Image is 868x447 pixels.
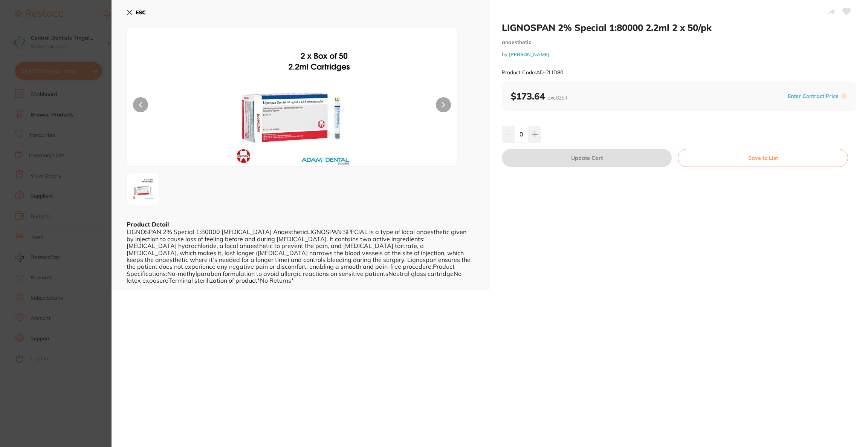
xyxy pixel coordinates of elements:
b: Product Detail [127,220,169,228]
b: $173.64 [511,90,568,102]
label: i [841,93,847,99]
button: ESC [127,6,146,19]
a: [PERSON_NAME] [509,51,550,57]
b: ESC [136,9,146,16]
img: SUQ4MC5qcGc [129,175,156,202]
span: excl. GST [547,94,568,101]
img: SUQ4MC5qcGc [193,47,391,166]
button: Save to List [678,149,848,167]
small: anaesthetic [502,39,856,46]
button: Update Cart [502,149,672,167]
small: Product Code: AD-2LID80 [502,69,563,76]
button: Enter Contract Price [785,93,841,100]
h2: LIGNOSPAN 2% Special 1:80000 2.2ml 2 x 50/pk [502,22,856,33]
small: by [502,52,856,57]
div: LIGNOSPAN 2% Special 1:80000 [MEDICAL_DATA] AnaestheticLIGNOSPAN SPECIAL is a type of local anaes... [127,228,475,284]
